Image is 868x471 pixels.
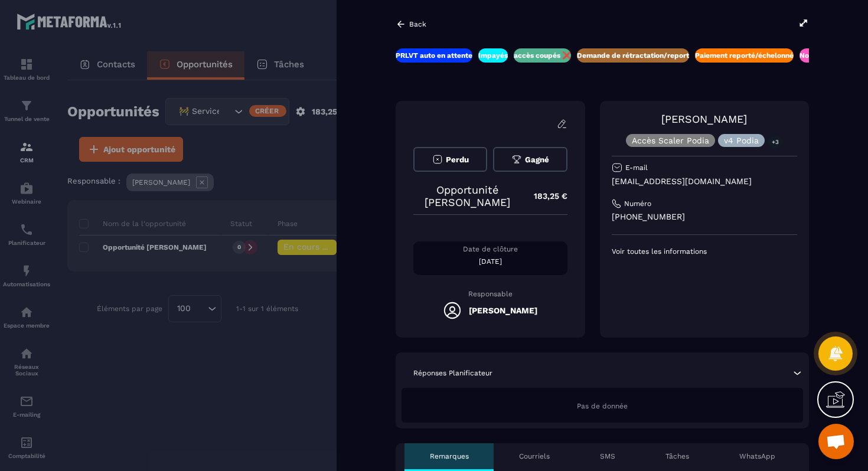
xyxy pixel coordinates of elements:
p: Paiement reporté/échelonné [695,51,794,60]
button: Gagné [493,147,567,172]
a: Ouvrir le chat [818,424,854,459]
p: Réponses Planificateur [413,368,492,378]
h5: [PERSON_NAME] [469,306,537,315]
span: Gagné [525,155,549,164]
p: Remarques [430,452,469,461]
p: Back [409,20,426,28]
p: Responsable [413,290,567,298]
p: [PHONE_NUMBER] [612,211,797,223]
p: 183,25 € [522,185,567,208]
p: Voir toutes les informations [612,247,797,256]
a: [PERSON_NAME] [661,113,747,125]
p: Numéro [624,199,651,208]
span: Perdu [446,155,469,164]
p: [DATE] [413,257,567,266]
p: WhatsApp [739,452,775,461]
p: Courriels [519,452,550,461]
p: Impayés [478,51,508,60]
p: Demande de rétractation/report [577,51,689,60]
p: Date de clôture [413,244,567,254]
span: Pas de donnée [577,402,628,410]
p: Nouveaux [800,51,834,60]
button: Perdu [413,147,487,172]
p: E-mail [625,163,648,172]
p: SMS [600,452,615,461]
p: +3 [768,136,783,148]
p: PRLVT auto en attente [396,51,472,60]
p: Opportunité [PERSON_NAME] [413,184,522,208]
p: v4 Podia [724,136,759,145]
p: Accès Scaler Podia [632,136,709,145]
p: Tâches [665,452,689,461]
p: accès coupés ❌ [514,51,571,60]
p: [EMAIL_ADDRESS][DOMAIN_NAME] [612,176,797,187]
